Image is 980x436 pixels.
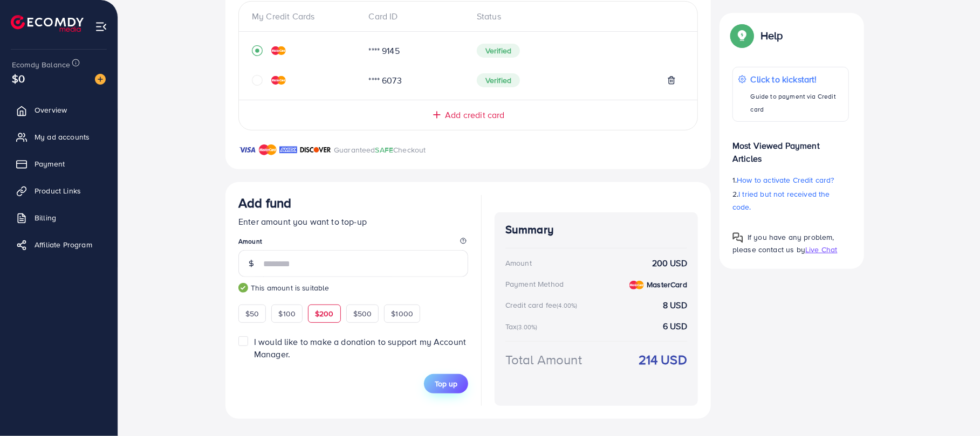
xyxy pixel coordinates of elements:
span: SAFE [375,144,394,155]
span: Overview [35,105,67,115]
h3: Add fund [238,195,291,211]
a: Payment [8,153,109,175]
p: Help [760,29,783,42]
strong: MasterCard [647,279,687,290]
a: My ad accounts [8,126,109,148]
span: I would like to make a donation to support my Account Manager. [254,336,466,360]
small: (4.00%) [557,301,577,310]
img: credit [629,281,644,289]
span: Billing [35,212,56,223]
span: Product Links [35,185,81,196]
span: $0 [12,71,25,86]
div: Status [468,10,684,23]
img: credit [271,46,286,55]
img: brand [238,143,256,156]
img: Popup guide [732,232,743,243]
img: brand [300,143,331,156]
span: Affiliate Program [35,239,92,250]
img: image [95,74,106,85]
strong: 6 USD [663,320,687,333]
p: Guide to payment via Credit card [751,90,843,116]
span: Top up [435,378,457,389]
a: Billing [8,207,109,229]
img: brand [279,143,297,156]
small: (3.00%) [517,323,537,331]
div: Total Amount [505,350,582,369]
p: 2. [732,188,849,213]
img: menu [95,20,107,33]
div: Credit card fee [505,300,581,310]
div: Amount [505,258,532,268]
span: Verified [477,73,520,87]
div: Tax [505,321,541,332]
span: Live Chat [805,244,837,255]
span: $1000 [391,308,413,319]
legend: Amount [238,237,468,250]
span: I tried but not received the code. [732,189,830,212]
span: How to activate Credit card? [737,175,834,185]
span: $50 [245,308,259,319]
span: $100 [278,308,296,319]
button: Top up [424,374,468,393]
strong: 200 USD [652,257,687,269]
div: My Credit Cards [252,10,360,23]
img: credit [271,76,286,85]
span: Add credit card [445,109,504,121]
div: Card ID [360,10,469,23]
span: $500 [353,308,372,319]
span: My ad accounts [35,132,90,142]
a: Product Links [8,180,109,202]
p: Enter amount you want to top-up [238,215,468,228]
iframe: Chat [934,387,972,428]
img: guide [238,283,248,293]
p: Click to kickstart! [751,73,843,86]
p: Most Viewed Payment Articles [732,130,849,165]
a: Affiliate Program [8,234,109,255]
strong: 8 USD [663,299,687,312]
small: This amount is suitable [238,282,468,293]
p: Guaranteed Checkout [334,143,426,156]
span: Ecomdy Balance [12,59,70,70]
img: Popup guide [732,26,752,45]
a: Overview [8,99,109,121]
img: logo [11,15,84,32]
h4: Summary [505,223,687,237]
span: Verified [477,44,520,58]
span: Payment [35,158,65,169]
span: $200 [315,308,334,319]
div: Payment Method [505,279,564,289]
strong: 214 USD [639,350,687,369]
span: If you have any problem, please contact us by [732,232,834,255]
p: 1. [732,174,849,186]
img: brand [259,143,277,156]
svg: circle [252,75,263,86]
svg: record circle [252,45,263,56]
